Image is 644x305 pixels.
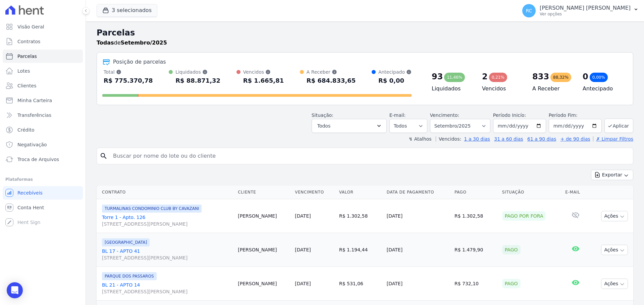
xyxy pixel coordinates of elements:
[102,272,157,280] span: PARQUE DOS PASSAROS
[444,73,465,82] div: 11,46%
[235,267,292,301] td: [PERSON_NAME]
[17,204,44,211] span: Conta Hent
[482,85,522,93] h4: Vencidos
[97,39,167,47] p: de
[100,152,108,160] i: search
[502,211,546,221] div: Pago por fora
[549,112,602,119] label: Período Fim:
[295,247,311,252] a: [DATE]
[102,288,232,295] span: [STREET_ADDRESS][PERSON_NAME]
[527,136,556,142] a: 61 a 90 dias
[560,136,590,142] a: + de 90 dias
[452,233,499,267] td: R$ 1.479,90
[452,185,499,199] th: Pago
[312,112,333,118] label: Situação:
[102,214,232,227] a: Torre 1 - Apto. 126[STREET_ADDRESS][PERSON_NAME]
[432,71,443,82] div: 93
[384,185,452,199] th: Data de Pagamento
[378,75,412,86] div: R$ 0,00
[235,199,292,233] td: [PERSON_NAME]
[452,267,499,301] td: R$ 732,10
[17,23,44,30] span: Visão Geral
[378,69,412,75] div: Antecipado
[482,71,488,82] div: 2
[430,112,459,118] label: Vencimento:
[532,71,549,82] div: 833
[502,279,521,288] div: Pago
[493,112,526,118] label: Período Inicío:
[17,127,35,133] span: Crédito
[307,75,356,86] div: R$ 684.833,65
[17,68,30,74] span: Lotes
[7,282,23,298] div: Open Intercom Messenger
[102,238,150,246] span: [GEOGRAPHIC_DATA]
[243,75,284,86] div: R$ 1.665,81
[109,149,630,163] input: Buscar por nome do lote ou do cliente
[3,64,83,78] a: Lotes
[3,94,83,107] a: Minha Carteira
[452,199,499,233] td: R$ 1.302,58
[243,69,284,75] div: Vencidos
[3,20,83,33] a: Visão Geral
[102,248,232,261] a: BL 17 - APTO 41[STREET_ADDRESS][PERSON_NAME]
[97,27,633,39] h2: Parcelas
[540,11,631,17] p: Ver opções
[17,156,59,163] span: Troca de Arquivos
[540,5,631,11] p: [PERSON_NAME] [PERSON_NAME]
[97,185,235,199] th: Contrato
[113,58,166,66] div: Posição de parcelas
[3,186,83,200] a: Recebíveis
[436,136,461,142] label: Vencidos:
[175,75,220,86] div: R$ 88.871,32
[121,40,167,46] strong: Setembro/2025
[5,175,80,183] div: Plataformas
[532,85,572,93] h4: A Receber
[583,85,622,93] h4: Antecipado
[336,267,384,301] td: R$ 531,06
[17,112,51,119] span: Transferências
[384,267,452,301] td: [DATE]
[499,185,563,199] th: Situação
[601,211,628,221] button: Ações
[102,221,232,227] span: [STREET_ADDRESS][PERSON_NAME]
[601,279,628,289] button: Ações
[175,69,220,75] div: Liquidados
[517,1,644,20] button: RC [PERSON_NAME] [PERSON_NAME] Ver opções
[102,282,232,295] a: BL 21 - APTO 14[STREET_ADDRESS][PERSON_NAME]
[389,112,406,118] label: E-mail:
[590,73,608,82] div: 0,00%
[336,199,384,233] td: R$ 1.302,58
[550,73,571,82] div: 88,32%
[583,71,588,82] div: 0
[3,138,83,151] a: Negativação
[97,4,157,17] button: 3 selecionados
[317,122,330,130] span: Todos
[3,201,83,214] a: Conta Hent
[593,136,633,142] a: ✗ Limpar Filtros
[307,69,356,75] div: A Receber
[432,85,471,93] h4: Liquidados
[3,108,83,122] a: Transferências
[102,254,232,261] span: [STREET_ADDRESS][PERSON_NAME]
[295,281,311,286] a: [DATE]
[3,35,83,48] a: Contratos
[562,185,589,199] th: E-mail
[336,185,384,199] th: Valor
[17,53,37,60] span: Parcelas
[601,245,628,255] button: Ações
[235,185,292,199] th: Cliente
[292,185,336,199] th: Vencimento
[17,141,47,148] span: Negativação
[3,79,83,92] a: Clientes
[104,69,153,75] div: Total
[17,82,36,89] span: Clientes
[102,205,202,213] span: TURMALINAS CONDOMINIO CLUB BY CAVAZANI
[104,75,153,86] div: R$ 775.370,78
[464,136,490,142] a: 1 a 30 dias
[384,233,452,267] td: [DATE]
[494,136,523,142] a: 31 a 60 dias
[384,199,452,233] td: [DATE]
[3,153,83,166] a: Troca de Arquivos
[17,189,43,196] span: Recebíveis
[3,50,83,63] a: Parcelas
